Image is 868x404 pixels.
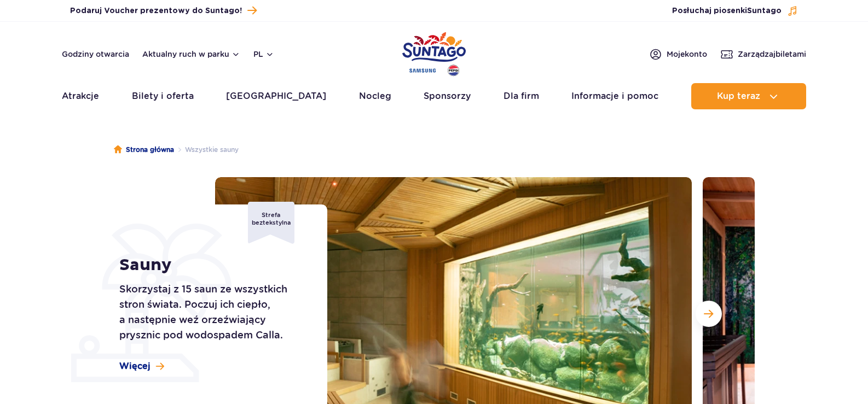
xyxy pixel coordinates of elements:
span: Zarządzaj biletami [738,49,806,60]
a: Dla firm [504,83,539,109]
span: Posłuchaj piosenki [672,5,782,16]
a: Nocleg [359,83,391,109]
span: Podaruj Voucher prezentowy do Suntago! [70,5,242,16]
span: Moje konto [667,49,707,60]
a: Mojekonto [649,48,707,61]
button: Następny slajd [696,301,722,327]
a: Zarządzajbiletami [720,48,806,61]
button: Kup teraz [691,83,806,109]
div: Strefa beztekstylna [248,202,294,244]
a: Strona główna [114,144,174,155]
a: Informacje i pomoc [571,83,658,109]
a: Park of Poland [402,27,466,78]
button: Posłuchaj piosenkiSuntago [672,5,798,16]
a: [GEOGRAPHIC_DATA] [226,83,326,109]
p: Skorzystaj z 15 saun ze wszystkich stron świata. Poczuj ich ciepło, a następnie weź orzeźwiający ... [119,282,303,343]
span: Więcej [119,360,151,372]
button: Aktualny ruch w parku [142,50,240,58]
h1: Sauny [119,255,303,275]
a: Podaruj Voucher prezentowy do Suntago! [70,3,257,18]
span: Kup teraz [717,91,760,101]
a: Bilety i oferta [132,83,194,109]
li: Wszystkie sauny [174,144,239,155]
a: Więcej [119,360,164,372]
button: pl [253,49,274,60]
a: Sponsorzy [424,83,471,109]
a: Atrakcje [62,83,99,109]
a: Godziny otwarcia [62,49,129,60]
span: Suntago [747,7,782,15]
